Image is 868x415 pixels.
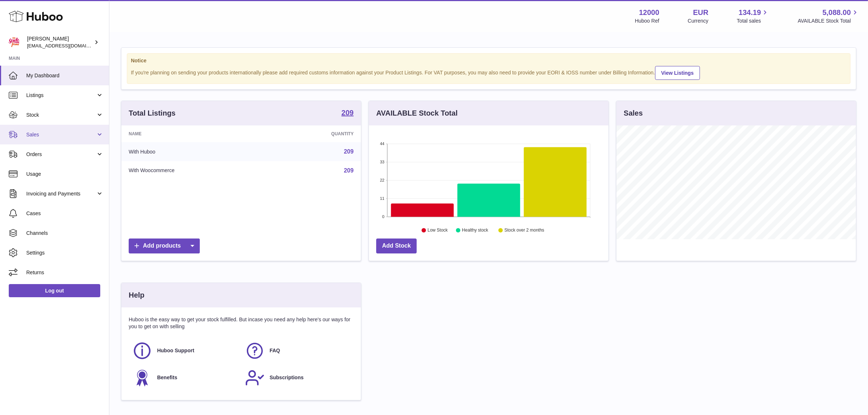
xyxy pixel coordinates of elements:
[26,112,96,119] span: Stock
[26,72,104,79] span: My Dashboard
[26,131,96,138] span: Sales
[129,108,176,118] h3: Total Listings
[26,171,104,178] span: Usage
[131,57,846,64] strong: Notice
[121,161,270,180] td: With Woocommerce
[129,290,144,300] h3: Help
[129,316,354,330] p: Huboo is the easy way to get your stock fulfilled. But incase you need any help here's our ways f...
[342,109,354,116] strong: 209
[624,108,643,118] h3: Sales
[27,35,93,49] div: [PERSON_NAME]
[635,18,659,24] div: Huboo Ref
[270,374,304,381] span: Subscriptions
[121,125,270,142] th: Name
[380,178,384,182] text: 22
[344,148,354,155] a: 209
[376,108,458,118] h3: AVAILABLE Stock Total
[380,160,384,164] text: 33
[270,125,361,142] th: Quantity
[26,190,96,197] span: Invoicing and Payments
[688,18,709,24] div: Currency
[376,238,417,253] a: Add Stock
[129,238,200,253] a: Add products
[26,151,96,158] span: Orders
[26,210,104,217] span: Cases
[639,8,659,18] strong: 12000
[245,368,350,388] a: Subscriptions
[157,374,177,381] span: Benefits
[132,341,238,361] a: Huboo Support
[132,368,238,388] a: Benefits
[382,214,384,219] text: 0
[822,8,851,18] span: 5,088.00
[27,43,107,49] span: [EMAIL_ADDRESS][DOMAIN_NAME]
[342,109,354,118] a: 209
[428,228,448,233] text: Low Stock
[798,8,859,24] a: 5,088.00 AVAILABLE Stock Total
[739,8,761,18] span: 134.19
[344,167,354,174] a: 209
[9,37,20,48] img: internalAdmin-12000@internal.huboo.com
[505,228,544,233] text: Stock over 2 months
[26,92,96,99] span: Listings
[655,66,700,80] a: View Listings
[157,347,194,354] span: Huboo Support
[9,284,100,297] a: Log out
[380,141,384,146] text: 44
[131,65,846,80] div: If you're planning on sending your products internationally please add required customs informati...
[380,196,384,201] text: 11
[737,18,769,24] span: Total sales
[270,347,280,354] span: FAQ
[798,18,859,24] span: AVAILABLE Stock Total
[462,228,489,233] text: Healthy stock
[693,8,708,18] strong: EUR
[737,8,769,24] a: 134.19 Total sales
[26,230,104,237] span: Channels
[245,341,350,361] a: FAQ
[121,142,270,161] td: With Huboo
[26,269,104,276] span: Returns
[26,249,104,256] span: Settings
